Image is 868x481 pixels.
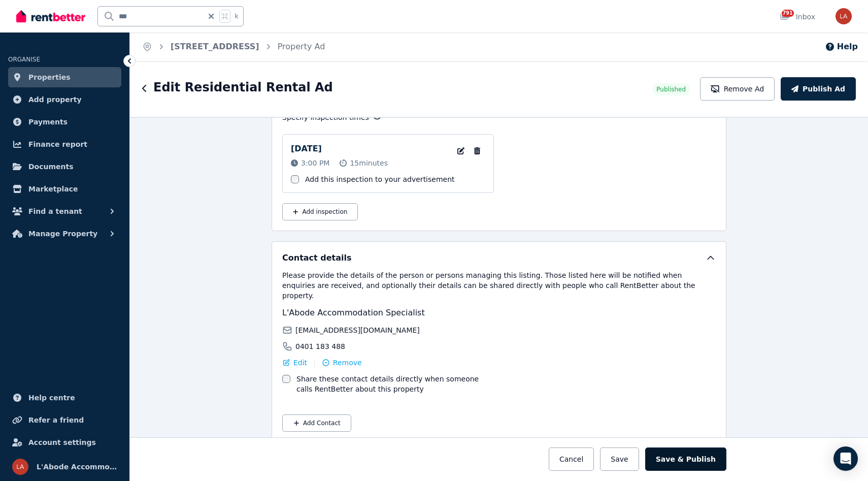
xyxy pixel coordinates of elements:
[28,116,68,128] span: Payments
[8,223,121,244] button: Manage Property
[8,134,121,154] a: Finance report
[836,8,852,24] img: L'Abode Accommodation Specialist
[28,138,87,150] span: Finance report
[645,447,726,471] button: Save & Publish
[235,12,238,20] span: k
[8,179,121,199] a: Marketplace
[282,358,307,368] button: Edit
[171,42,259,51] a: [STREET_ADDRESS]
[8,112,121,132] a: Payments
[322,358,362,368] button: Remove
[296,374,496,394] label: Share these contact details directly when someone calls RentBetter about this property
[28,161,74,173] span: Documents
[600,447,639,471] button: Save
[28,71,71,83] span: Properties
[28,228,97,240] span: Manage Property
[278,42,325,51] a: Property Ad
[825,41,858,53] button: Help
[282,414,351,432] button: Add Contact
[291,143,322,155] p: [DATE]
[780,12,815,22] div: Inbox
[153,79,333,95] h1: Edit Residential Rental Ad
[28,436,96,448] span: Account settings
[282,270,716,301] p: Please provide the details of the person or persons managing this listing. Those listed here will...
[130,33,337,61] nav: Breadcrumb
[8,201,121,221] button: Find a tenant
[295,341,345,351] span: 0401 183 488
[282,308,425,317] span: L'Abode Accommodation Specialist
[28,93,82,106] span: Add property
[833,446,858,471] div: Open Intercom Messenger
[37,461,117,473] span: L'Abode Accommodation Specialist
[700,77,775,101] button: Remove Ad
[295,325,420,335] span: [EMAIL_ADDRESS][DOMAIN_NAME]
[782,10,794,17] span: 791
[28,205,82,217] span: Find a tenant
[656,85,686,93] span: Published
[301,158,329,168] span: 3:00 PM
[313,358,316,368] span: |
[8,432,121,453] a: Account settings
[28,183,78,195] span: Marketplace
[12,459,28,475] img: L'Abode Accommodation Specialist
[28,392,75,404] span: Help centre
[8,67,121,87] a: Properties
[333,358,362,368] span: Remove
[8,388,121,408] a: Help centre
[282,252,352,264] h5: Contact details
[781,77,856,101] button: Publish Ad
[28,414,84,426] span: Refer a friend
[282,203,358,220] button: Add inspection
[16,9,85,24] img: RentBetter
[293,358,307,368] span: Edit
[8,156,121,177] a: Documents
[8,410,121,430] a: Refer a friend
[8,89,121,110] a: Add property
[8,56,40,63] span: ORGANISE
[350,158,388,168] span: 15 minutes
[549,447,594,471] button: Cancel
[305,174,455,184] label: Add this inspection to your advertisement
